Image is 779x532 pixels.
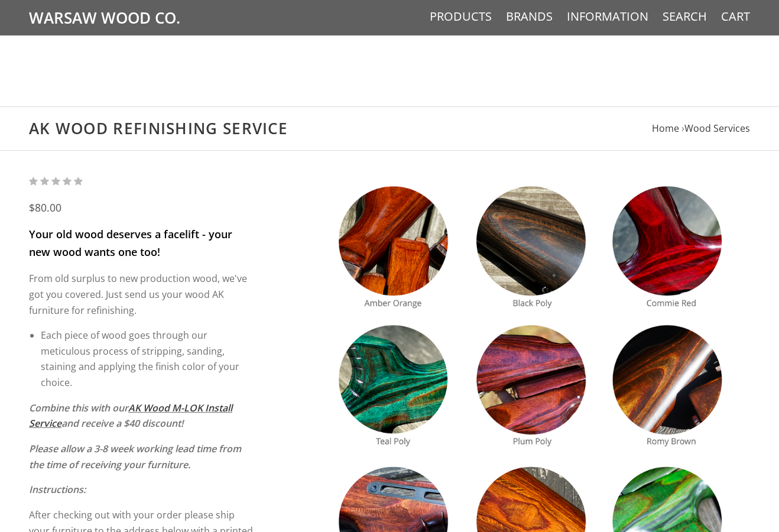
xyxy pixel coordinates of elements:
a: Search [663,9,707,24]
em: Please allow a 3-8 week working lead time from the time of receiving your furniture. [29,442,241,471]
em: Combine this with our and receive a $40 discount! [29,401,232,430]
a: Home [652,122,679,135]
span: Your old wood deserves a facelift - your new wood wants one too! [29,227,232,259]
a: Wood Services [684,122,750,135]
a: Products [430,9,492,24]
span: $80.00 [29,200,61,215]
p: From old surplus to new production wood, we've got you covered. Just send us your wood AK furnitu... [29,271,255,318]
a: AK Wood M-LOK Install Service [29,401,232,430]
li: Each piece of wood goes through our meticulous process of stripping, sanding, staining and applyi... [41,327,255,391]
em: Instructions: [29,483,86,496]
a: Brands [506,9,553,24]
li: › [681,121,750,137]
a: Cart [721,9,750,24]
a: Information [567,9,648,24]
h1: AK Wood Refinishing Service [29,119,750,138]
